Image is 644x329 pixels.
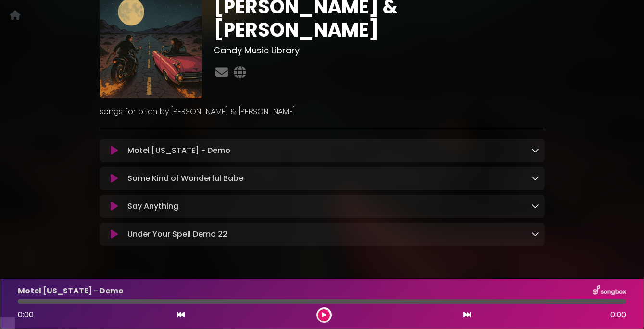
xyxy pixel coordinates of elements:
h3: Candy Music Library [214,45,545,56]
img: songbox-logo-white.png [593,285,626,297]
p: Say Anything [127,201,178,212]
p: Some Kind of Wonderful Babe [127,173,243,184]
p: Motel [US_STATE] - Demo [127,145,230,156]
p: Under Your Spell Demo 22 [127,228,227,240]
p: Motel [US_STATE] - Demo [18,285,124,297]
p: songs for pitch by [PERSON_NAME] & [PERSON_NAME] [100,106,545,117]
